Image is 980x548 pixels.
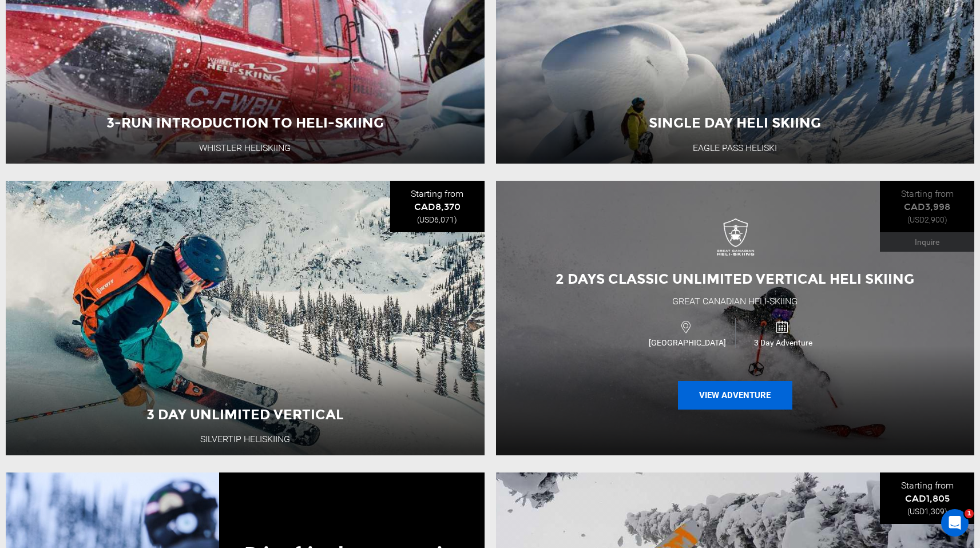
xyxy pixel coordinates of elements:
img: images [712,218,758,264]
span: [GEOGRAPHIC_DATA] [639,337,735,348]
button: View Adventure [678,381,792,410]
span: 2 Days Classic Unlimited Vertical Heli Skiing [556,271,914,287]
span: 3 Day Adventure [736,337,831,348]
span: 1 [965,509,974,518]
div: Great Canadian Heli-Skiing [672,295,798,308]
iframe: Intercom live chat [941,509,969,537]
